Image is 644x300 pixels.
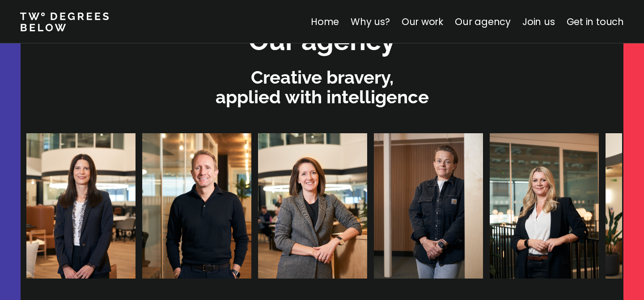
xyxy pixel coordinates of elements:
[311,15,339,28] a: Home
[402,15,443,28] a: Our work
[142,133,251,279] img: James
[258,133,367,279] img: Gemma
[374,133,483,279] img: Dani
[351,15,390,28] a: Why us?
[522,15,555,28] a: Join us
[567,15,624,28] a: Get in touch
[26,133,136,279] img: Clare
[490,133,599,279] img: Halina
[25,68,619,107] p: Creative bravery, applied with intelligence
[455,15,511,28] a: Our agency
